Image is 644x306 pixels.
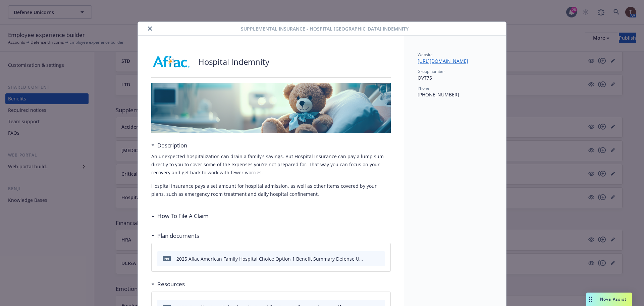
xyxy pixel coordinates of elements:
[418,58,474,64] a: [URL][DOMAIN_NAME]
[151,52,192,72] img: AFLAC
[418,52,433,57] span: Website
[151,231,199,240] div: Plan documents
[418,85,429,91] span: Phone
[198,56,269,68] p: Hospital Indemnity
[157,212,209,220] h3: How To File A Claim
[418,91,493,98] p: [PHONE_NUMBER]
[157,280,185,289] h3: Resources
[600,296,627,302] span: Nova Assist
[241,25,409,32] span: Supplemental Insurance - Hospital [GEOGRAPHIC_DATA] Indemnity
[586,293,632,306] button: Nova Assist
[151,212,209,220] div: How To File A Claim
[151,141,187,150] div: Description
[418,69,445,74] span: Group number
[157,141,187,150] h3: Description
[376,255,382,262] button: preview file
[151,152,391,177] p: An unexpected hospitalization can drain a family’s savings. But Hospital Insurance can pay a lump...
[151,280,185,289] div: Resources
[163,256,171,261] span: pdf
[151,182,391,198] p: Hospital Insurance pays a set amount for hospital admission, as well as other items covered by yo...
[586,293,595,306] div: Drag to move
[176,255,363,262] div: 2025 Aflac American Family Hospital Choice Option 1 Benefit Summary Defense Unicorns.pdf
[157,231,199,240] h3: Plan documents
[146,25,154,33] button: close
[366,255,371,262] button: download file
[418,74,493,81] p: QVT75
[151,83,391,133] img: banner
